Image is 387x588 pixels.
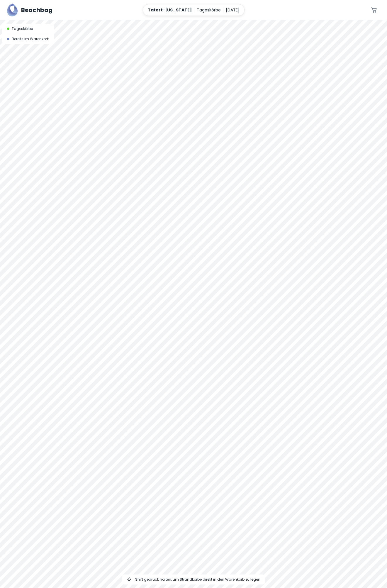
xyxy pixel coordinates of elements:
p: [DATE] [226,7,240,13]
p: Tatort-[US_STATE] [148,7,192,13]
span: Shift gedrück halten, um Strandkörbe direkt in den Warenkorb zu legen [135,577,260,582]
p: Tageskörbe [197,7,221,13]
img: Beachbag [7,4,18,16]
span: Tageskörbe [12,26,33,31]
h5: Beachbag [21,6,52,14]
span: Bereits im Warenkorb [12,36,49,42]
